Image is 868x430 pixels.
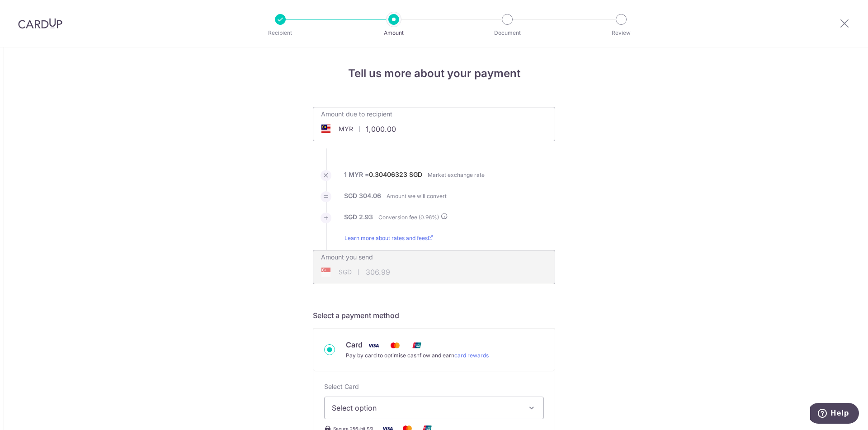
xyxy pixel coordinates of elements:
label: 2.93 [359,213,373,222]
span: translation missing: en.payables.payment_networks.credit_card.summary.labels.select_card [324,383,359,390]
h4: Tell us more about your payment [313,65,555,82]
label: Market exchange rate [428,171,485,180]
label: SGD [344,213,357,222]
label: Conversion fee ( %) [378,213,448,222]
h5: Select a payment method [313,310,555,321]
span: 0.96 [420,214,432,221]
a: card rewards [454,352,489,359]
img: Union Pay [408,340,426,351]
p: Recipient [247,28,314,37]
button: Select option [324,397,544,419]
img: Visa [364,340,382,351]
iframe: Opens a widget where you can find more information [810,403,859,425]
div: Pay by card to optimise cashflow and earn [346,351,489,360]
label: 1 MYR = [344,170,422,185]
img: Mastercard [386,340,404,351]
label: SGD [409,170,422,179]
div: Card Visa Mastercard Union Pay Pay by card to optimise cashflow and earncard rewards [324,339,544,360]
span: SGD [339,268,352,277]
img: CardUp [18,18,62,29]
a: Learn more about rates and fees [344,234,433,250]
label: 304.06 [359,191,381,200]
span: Card [346,340,363,349]
p: Document [474,28,541,37]
p: Review [588,28,655,37]
label: SGD [344,191,357,200]
label: Amount we will convert [387,192,447,201]
span: MYR [339,125,353,134]
label: Amount due to recipient [321,110,392,119]
label: 0.30406323 [369,170,407,179]
label: Amount you send [321,253,373,262]
span: Select option [332,402,520,413]
p: Amount [360,28,427,37]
